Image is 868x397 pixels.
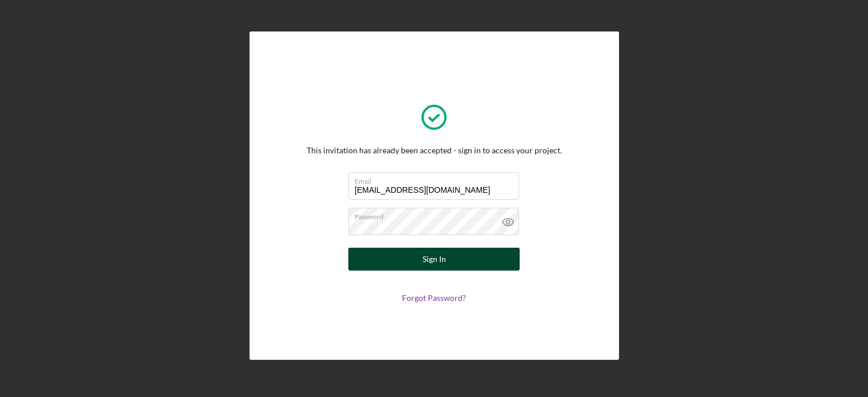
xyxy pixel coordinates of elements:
[355,208,519,221] label: Password
[355,173,519,185] label: Email
[307,146,562,155] div: This invitation has already been accepted - sign in to access your project.
[402,293,466,303] a: Forgot Password?
[423,248,446,271] div: Sign In
[348,248,520,271] button: Sign In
